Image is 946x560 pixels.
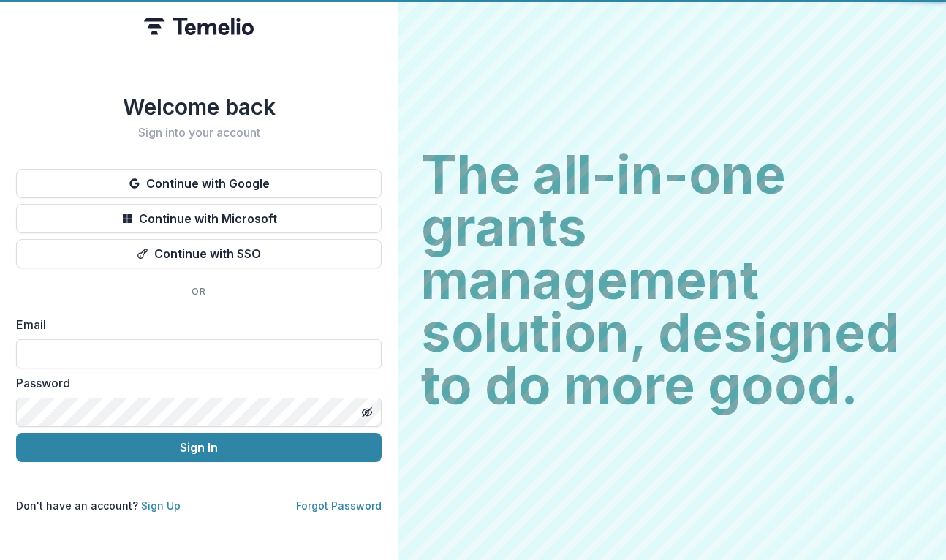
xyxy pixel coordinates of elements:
[16,169,382,198] button: Continue with Google
[16,433,382,462] button: Sign In
[296,499,382,512] a: Forgot Password
[16,94,382,120] h1: Welcome back
[144,18,254,35] img: Temelio
[355,401,379,424] button: Toggle password visibility
[16,204,382,233] button: Continue with Microsoft
[16,498,181,513] p: Don't have an account?
[16,374,373,392] label: Password
[16,126,382,140] h2: Sign into your account
[16,239,382,268] button: Continue with SSO
[141,499,181,512] a: Sign Up
[16,316,373,333] label: Email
